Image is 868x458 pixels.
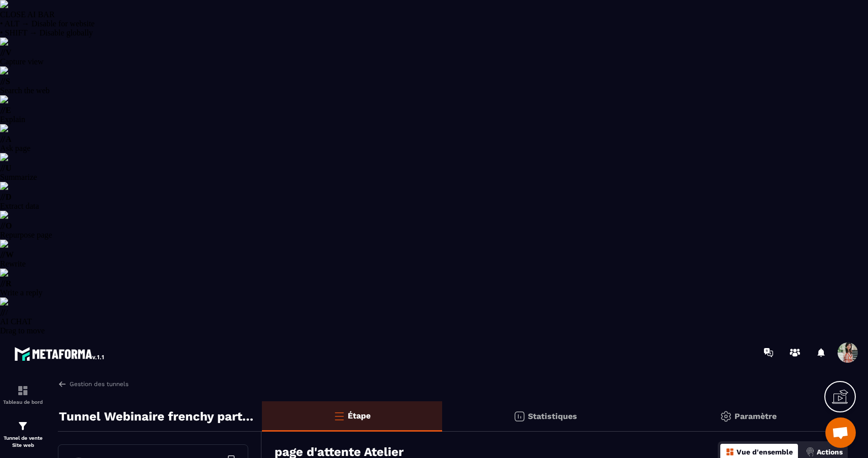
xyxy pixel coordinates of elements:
p: Actions [817,448,843,456]
img: bars-o.4a397970.svg [333,410,345,422]
div: Ouvrir le chat [825,417,856,448]
a: formationformationTunnel de vente Site web [3,412,43,456]
p: Tableau de bord [3,399,43,405]
p: Tunnel Webinaire frenchy partners [59,406,254,427]
a: formationformationTableau de bord [3,377,43,412]
img: actions.d6e523a2.png [806,447,815,456]
img: formation [17,385,29,397]
p: Statistiques [528,411,577,421]
p: Vue d'ensemble [737,448,793,456]
img: formation [17,420,29,432]
img: dashboard-orange.40269519.svg [725,447,735,456]
img: setting-gr.5f69749f.svg [720,410,732,423]
p: Tunnel de vente Site web [3,435,43,449]
p: Paramètre [735,411,777,421]
img: arrow [58,379,67,389]
img: stats.20deebd0.svg [513,410,525,423]
img: logo [14,345,106,363]
a: Gestion des tunnels [58,379,128,389]
p: Étape [348,411,371,421]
